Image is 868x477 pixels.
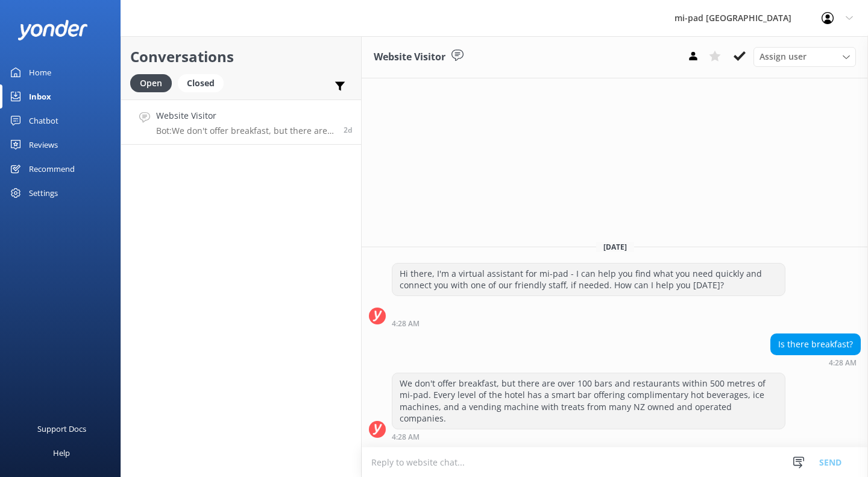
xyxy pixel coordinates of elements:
[344,125,352,135] span: 04:28am 10-Aug-2025 (UTC +12:00) Pacific/Auckland
[37,417,86,441] div: Support Docs
[53,441,70,465] div: Help
[770,358,861,367] div: 04:28am 10-Aug-2025 (UTC +12:00) Pacific/Auckland
[753,47,856,66] div: Assign User
[392,320,420,327] strong: 4:28 AM
[130,45,352,68] h2: Conversations
[29,157,75,181] div: Recommend
[130,76,178,89] a: Open
[29,133,58,157] div: Reviews
[29,84,51,109] div: Inbox
[596,242,634,252] span: [DATE]
[29,109,58,133] div: Chatbot
[178,74,224,92] div: Closed
[392,434,420,441] strong: 4:28 AM
[759,50,807,63] span: Assign user
[374,49,445,65] h3: Website Visitor
[392,432,785,441] div: 04:28am 10-Aug-2025 (UTC +12:00) Pacific/Auckland
[29,181,58,205] div: Settings
[156,109,335,122] h4: Website Visitor
[771,334,860,355] div: Is there breakfast?
[156,125,335,136] p: Bot: We don't offer breakfast, but there are over 100 bars and restaurants within 500 metres of m...
[130,74,172,92] div: Open
[829,359,857,367] strong: 4:28 AM
[392,373,785,429] div: We don't offer breakfast, but there are over 100 bars and restaurants within 500 metres of mi-pad...
[178,76,230,89] a: Closed
[18,20,87,40] img: yonder-white-logo.png
[392,264,785,295] div: Hi there, I'm a virtual assistant for mi-pad - I can help you find what you need quickly and conn...
[29,60,51,84] div: Home
[121,100,361,145] a: Website VisitorBot:We don't offer breakfast, but there are over 100 bars and restaurants within 5...
[392,319,785,327] div: 04:28am 10-Aug-2025 (UTC +12:00) Pacific/Auckland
